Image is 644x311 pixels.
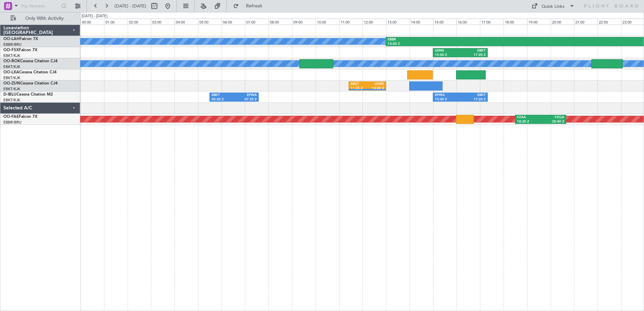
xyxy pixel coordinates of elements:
[3,48,19,52] span: OO-FSX
[3,98,20,103] a: EBKT/KJK
[3,53,20,58] a: EBKT/KJK
[212,93,234,98] div: EBKT
[541,119,564,124] div: 20:40 Z
[435,48,460,53] div: LEMG
[460,48,486,53] div: EBKT
[21,1,59,11] input: Trip Number
[3,75,20,80] a: EBKT/KJK
[517,115,541,120] div: FZAA
[230,1,270,11] button: Refresh
[3,64,20,69] a: EBKT/KJK
[3,93,17,97] span: D-IBLU
[316,19,339,25] div: 10:00
[240,4,268,8] span: Refresh
[386,19,410,25] div: 13:00
[3,120,22,125] a: EBBR/BRU
[80,19,104,25] div: 00:00
[542,3,565,10] div: Quick Links
[351,86,367,91] div: 11:25 Z
[3,37,38,41] a: OO-LAHFalcon 7X
[541,115,564,120] div: FZQA
[460,97,486,102] div: 17:20 Z
[3,70,19,74] span: OO-LXA
[598,19,621,25] div: 22:00
[292,19,316,25] div: 09:00
[268,19,292,25] div: 08:00
[433,19,457,25] div: 15:00
[504,19,527,25] div: 18:00
[574,19,598,25] div: 21:00
[3,48,37,52] a: OO-FSXFalcon 7X
[435,97,460,102] div: 15:00 Z
[198,19,222,25] div: 05:00
[3,81,20,85] span: OO-ZUN
[128,19,151,25] div: 02:00
[3,93,53,97] a: D-IBLUCessna Citation M2
[339,19,363,25] div: 11:00
[517,119,541,124] div: 18:30 Z
[3,42,22,47] a: EBBR/BRU
[367,86,384,91] div: 13:00 Z
[388,42,524,46] div: 13:00 Z
[435,93,460,98] div: EPWA
[367,82,384,87] div: LFMD
[212,97,234,102] div: 05:30 Z
[245,19,268,25] div: 07:00
[480,19,504,25] div: 17:00
[3,59,58,63] a: OO-ROKCessna Citation CJ4
[104,19,128,25] div: 01:00
[527,19,551,25] div: 19:00
[3,37,20,41] span: OO-LAH
[551,19,574,25] div: 20:00
[3,70,57,74] a: OO-LXACessna Citation CJ4
[435,53,460,58] div: 15:00 Z
[410,19,433,25] div: 14:00
[388,37,524,42] div: EBBR
[3,115,37,119] a: OO-FAEFalcon 7X
[3,59,20,63] span: OO-ROK
[82,13,107,19] div: [DATE] - [DATE]
[456,19,480,25] div: 16:00
[234,97,257,102] div: 07:35 Z
[222,19,245,25] div: 06:00
[18,16,71,21] span: Only With Activity
[528,1,578,11] button: Quick Links
[174,19,198,25] div: 04:00
[115,3,146,9] span: [DATE] - [DATE]
[362,19,386,25] div: 12:00
[460,93,486,98] div: EBKT
[3,81,58,85] a: OO-ZUNCessna Citation CJ4
[3,87,20,92] a: EBKT/KJK
[234,93,257,98] div: EPWA
[460,53,486,58] div: 17:20 Z
[151,19,174,25] div: 03:00
[351,82,367,87] div: EBKT
[3,115,19,119] span: OO-FAE
[7,13,73,24] button: Only With Activity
